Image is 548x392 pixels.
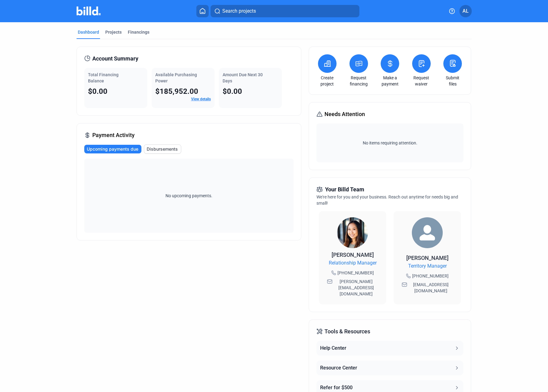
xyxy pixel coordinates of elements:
[161,193,216,199] span: No upcoming payments.
[412,273,449,279] span: [PHONE_NUMBER]
[442,75,463,87] a: Submit files
[319,140,461,146] span: No items requiring attention.
[84,145,141,153] button: Upcoming payments due
[92,54,138,63] span: Account Summary
[348,75,370,87] a: Request financing
[155,72,197,83] span: Available Purchasing Power
[155,87,198,96] span: $185,952.00
[144,144,181,154] button: Disbursements
[459,5,472,17] button: AL
[337,217,368,248] img: Relationship Manager
[406,255,449,261] span: [PERSON_NAME]
[78,29,99,35] div: Dashboard
[147,146,178,152] span: Disbursements
[223,87,242,96] span: $0.00
[316,361,463,375] button: Resource Center
[222,7,256,15] span: Search projects
[325,185,364,194] span: Your Billd Team
[408,281,453,294] span: [EMAIL_ADDRESS][DOMAIN_NAME]
[411,75,432,87] a: Request waiver
[316,341,463,356] button: Help Center
[87,146,138,152] span: Upcoming payments due
[191,97,211,101] a: View details
[337,270,374,276] span: [PHONE_NUMBER]
[320,384,353,391] div: Refer for $500
[128,29,149,35] div: Financings
[77,6,101,15] img: Billd Company Logo
[332,252,374,258] span: [PERSON_NAME]
[379,75,401,87] a: Make a payment
[88,72,119,83] span: Total Financing Balance
[316,194,458,206] span: We're here for you and your business. Reach out anytime for needs big and small!
[211,5,359,17] button: Search projects
[324,327,370,336] span: Tools & Resources
[223,72,263,83] span: Amount Due Next 30 Days
[320,364,357,372] div: Resource Center
[412,217,443,248] img: Territory Manager
[324,110,365,119] span: Needs Attention
[92,131,135,140] span: Payment Activity
[462,7,469,15] span: AL
[408,262,447,270] span: Territory Manager
[105,29,122,35] div: Projects
[88,87,107,96] span: $0.00
[320,344,346,352] div: Help Center
[316,75,338,87] a: Create project
[329,259,377,267] span: Relationship Manager
[334,278,378,297] span: [PERSON_NAME][EMAIL_ADDRESS][DOMAIN_NAME]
